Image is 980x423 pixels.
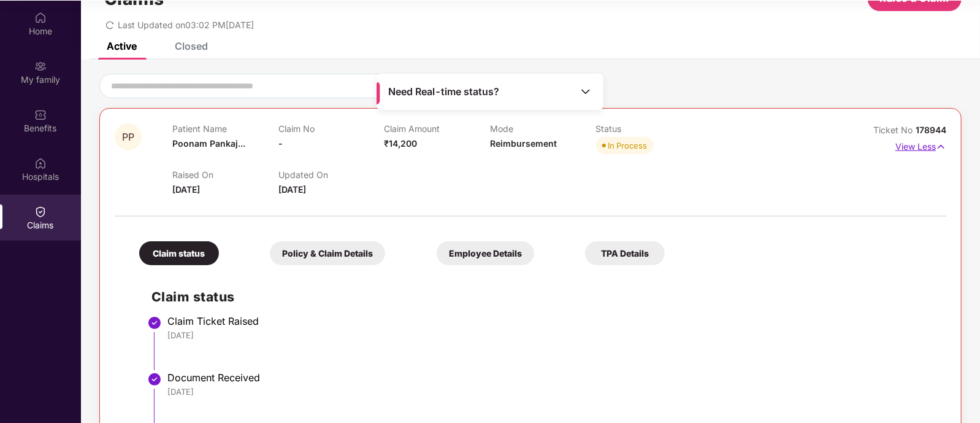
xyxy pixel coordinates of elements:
[167,371,934,384] div: Document Received
[490,138,557,149] span: Reimbursement
[167,315,934,327] div: Claim Ticket Raised
[895,137,946,153] p: View Less
[139,241,219,265] div: Claim status
[34,109,47,121] img: svg+xml;base64,PHN2ZyBpZD0iQmVuZWZpdHMiIHhtbG5zPSJodHRwOi8vd3d3LnczLm9yZy8yMDAwL3N2ZyIgd2lkdGg9Ij...
[916,125,946,135] span: 178944
[172,184,200,195] span: [DATE]
[873,125,916,135] span: Ticket No
[596,123,702,134] p: Status
[384,138,417,149] span: ₹14,200
[147,316,162,330] img: svg+xml;base64,PHN2ZyBpZD0iU3RlcC1Eb25lLTMyeDMyIiB4bWxucz0iaHR0cDovL3d3dy53My5vcmcvMjAwMC9zdmciIH...
[278,123,385,134] p: Claim No
[34,60,47,72] img: svg+xml;base64,PHN2ZyB3aWR0aD0iMjAiIGhlaWdodD0iMjAiIHZpZXdCb3g9IjAgMCAyMCAyMCIgZmlsbD0ibm9uZSIgeG...
[936,140,946,153] img: svg+xml;base64,PHN2ZyB4bWxucz0iaHR0cDovL3d3dy53My5vcmcvMjAwMC9zdmciIHdpZHRoPSIxNyIgaGVpZ2h0PSIxNy...
[107,40,137,52] div: Active
[147,372,162,387] img: svg+xml;base64,PHN2ZyBpZD0iU3RlcC1Eb25lLTMyeDMyIiB4bWxucz0iaHR0cDovL3d3dy53My5vcmcvMjAwMC9zdmciIH...
[34,12,47,24] img: svg+xml;base64,PHN2ZyBpZD0iSG9tZSIgeG1sbnM9Imh0dHA6Ly93d3cudzMub3JnLzIwMDAvc3ZnIiB3aWR0aD0iMjAiIG...
[437,241,534,265] div: Employee Details
[278,138,283,149] span: -
[167,330,934,341] div: [DATE]
[270,241,385,265] div: Policy & Claim Details
[122,132,134,142] span: PP
[172,123,278,134] p: Patient Name
[118,20,254,30] span: Last Updated on 03:02 PM[DATE]
[172,138,245,149] span: Poonam Pankaj...
[388,85,499,98] span: Need Real-time status?
[608,139,648,152] div: In Process
[172,169,278,180] p: Raised On
[278,184,306,195] span: [DATE]
[490,123,596,134] p: Mode
[34,157,47,169] img: svg+xml;base64,PHN2ZyBpZD0iSG9zcGl0YWxzIiB4bWxucz0iaHR0cDovL3d3dy53My5vcmcvMjAwMC9zdmciIHdpZHRoPS...
[151,287,934,307] h2: Claim status
[278,169,385,180] p: Updated On
[585,241,665,265] div: TPA Details
[580,85,592,98] img: Toggle Icon
[105,20,114,30] span: redo
[167,386,934,397] div: [DATE]
[384,123,490,134] p: Claim Amount
[34,206,47,218] img: svg+xml;base64,PHN2ZyBpZD0iQ2xhaW0iIHhtbG5zPSJodHRwOi8vd3d3LnczLm9yZy8yMDAwL3N2ZyIgd2lkdGg9IjIwIi...
[175,40,208,52] div: Closed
